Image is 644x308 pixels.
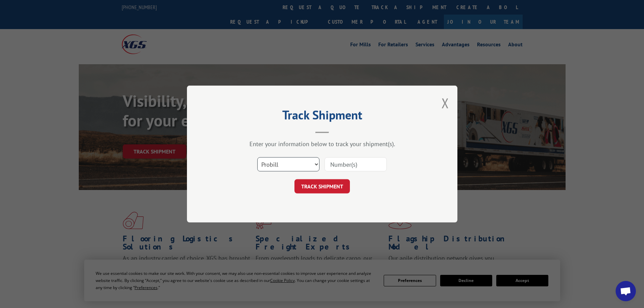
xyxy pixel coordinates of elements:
[294,179,350,193] button: TRACK SHIPMENT
[616,281,636,301] div: Open chat
[221,110,424,123] h2: Track Shipment
[221,140,424,148] div: Enter your information below to track your shipment(s).
[442,94,449,112] button: Close modal
[325,157,387,171] input: Number(s)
